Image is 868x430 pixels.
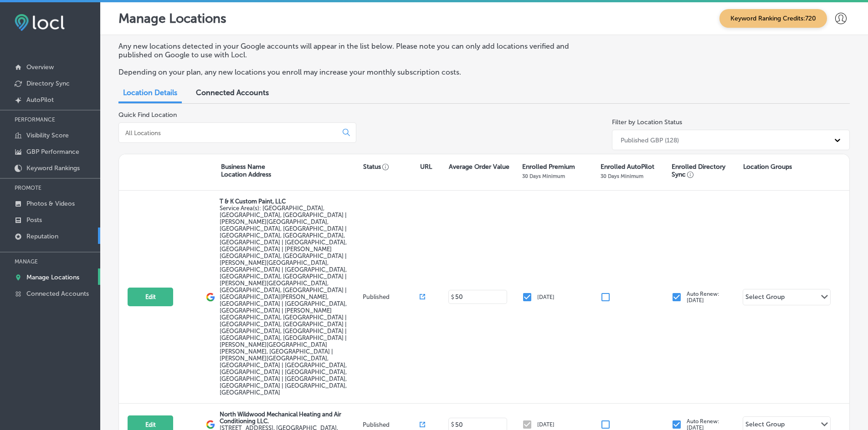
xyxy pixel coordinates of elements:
span: Nocatee, FL, USA | Asbury Lake, FL, USA | Jacksonville, FL, USA | Lawtey, FL 32058, USA | Starke,... [220,205,347,396]
p: Manage Locations [26,273,79,281]
div: Published GBP (128) [621,136,679,144]
p: Enrolled Premium [522,163,575,171]
p: Directory Sync [26,80,70,87]
p: Any new locations detected in your Google accounts will appear in the list below. Please note you... [118,42,594,59]
p: [DATE] [537,421,555,428]
span: Location Details [123,88,177,97]
p: Visibility Score [26,132,69,139]
p: Depending on your plan, any new locations you enroll may increase your monthly subscription costs. [118,68,594,76]
p: Photos & Videos [26,200,75,207]
p: Reputation [26,233,58,240]
p: GBP Performance [26,148,79,156]
p: $ [451,421,454,428]
button: Edit [128,288,173,306]
p: Location Groups [743,163,792,171]
p: Status [363,163,420,171]
span: Connected Accounts [196,88,269,97]
p: Business Name Location Address [221,163,271,178]
p: Keyword Rankings [26,164,80,172]
p: $ [451,294,454,300]
p: Manage Locations [118,11,226,26]
p: 30 Days Minimum [522,173,565,179]
p: URL [420,163,432,171]
p: North Wildwood Mechanical Heating and Air Conditioning LLC. [220,411,360,425]
p: Connected Accounts [26,290,89,298]
p: Posts [26,216,42,224]
span: Keyword Ranking Credits: 720 [719,9,827,28]
label: Quick Find Location [118,111,177,119]
p: Published [363,293,420,300]
p: Published [363,421,420,428]
img: logo [206,420,215,429]
p: Auto Renew: [DATE] [687,291,719,304]
img: fda3e92497d09a02dc62c9cd864e3231.png [15,14,65,31]
div: Select Group [745,293,785,304]
img: logo [206,293,215,302]
p: Enrolled AutoPilot [601,163,654,171]
p: 30 Days Minimum [601,173,643,179]
p: Average Order Value [449,163,509,171]
p: [DATE] [537,294,555,300]
p: Overview [26,63,54,71]
input: All Locations [124,129,335,137]
p: Enrolled Directory Sync [672,163,738,178]
p: AutoPilot [26,96,54,104]
label: Filter by Location Status [612,118,682,126]
p: T & K Custom Paint, LLC [220,198,360,205]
